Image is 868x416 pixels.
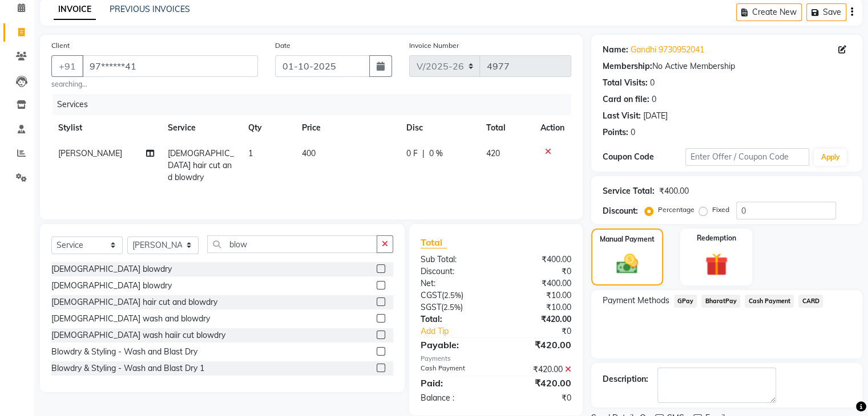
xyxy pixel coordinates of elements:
div: ₹420.00 [496,376,580,390]
button: Create New [736,3,802,21]
th: Stylist [51,115,161,141]
div: [DATE] [643,110,668,122]
div: Balance : [412,392,496,404]
div: Points: [603,127,628,138]
span: [PERSON_NAME] [58,148,122,158]
div: [DEMOGRAPHIC_DATA] wash and blowdry [51,313,210,325]
th: Price [295,115,399,141]
th: Action [534,115,571,141]
label: Invoice Number [409,40,459,51]
div: Paid: [412,376,496,390]
div: Blowdry & Styling - Wash and Blast Dry 1 [51,362,204,374]
div: Discount: [603,205,638,217]
div: 0 [652,93,656,105]
label: Date [275,40,290,51]
img: _cash.svg [609,251,645,276]
div: Card on file: [603,93,649,105]
span: 420 [486,148,500,158]
div: ₹420.00 [496,313,580,325]
div: ₹0 [510,325,579,337]
button: +91 [51,55,83,77]
span: 0 % [429,148,443,160]
div: ₹10.00 [496,301,580,313]
span: | [422,148,425,160]
a: Gandhi 9730952041 [631,44,704,56]
input: Search or Scan [207,235,377,253]
div: ( ) [412,301,496,313]
div: ₹420.00 [496,338,580,352]
div: Description: [603,373,648,385]
label: Fixed [712,205,729,215]
span: 2.5% [444,291,461,300]
span: CGST [421,290,442,300]
th: Qty [241,115,295,141]
span: 2.5% [443,303,461,312]
span: CARD [798,295,823,308]
div: 0 [650,77,655,89]
th: Disc [399,115,479,141]
button: Save [806,3,846,21]
div: [DEMOGRAPHIC_DATA] blowdry [51,263,172,275]
span: 400 [302,148,316,158]
div: 0 [631,127,635,138]
div: ₹0 [496,266,580,278]
span: [DEMOGRAPHIC_DATA] hair cut and blowdry [168,148,234,182]
input: Search by Name/Mobile/Email/Code [82,55,258,77]
div: Total: [412,313,496,325]
span: SGST [421,302,441,312]
span: Cash Payment [745,295,794,308]
div: [DEMOGRAPHIC_DATA] wash haiir cut blowdry [51,329,225,341]
div: No Active Membership [603,60,851,72]
button: Apply [814,149,846,166]
div: Payments [421,354,571,364]
div: Discount: [412,266,496,278]
div: Name: [603,44,628,56]
span: BharatPay [701,295,740,308]
th: Service [161,115,241,141]
div: Services [53,94,580,115]
div: Blowdry & Styling - Wash and Blast Dry [51,346,197,358]
span: 0 F [406,148,418,160]
span: GPay [674,295,697,308]
div: Total Visits: [603,77,648,89]
label: Manual Payment [600,234,655,244]
div: Payable: [412,338,496,352]
span: Total [421,236,447,248]
label: Percentage [658,205,695,215]
input: Enter Offer / Coupon Code [685,148,810,166]
div: ₹400.00 [496,278,580,289]
div: ₹0 [496,392,580,404]
a: Add Tip [412,325,510,337]
div: Sub Total: [412,254,496,266]
div: [DEMOGRAPHIC_DATA] blowdry [51,280,172,292]
label: Client [51,40,70,51]
div: ₹420.00 [496,364,580,376]
th: Total [479,115,534,141]
label: Redemption [697,233,736,243]
div: Service Total: [603,185,655,197]
div: Cash Payment [412,364,496,376]
div: Net: [412,278,496,289]
div: ₹400.00 [659,185,689,197]
small: searching... [51,79,258,89]
div: Coupon Code [603,151,685,163]
img: _gift.svg [698,250,735,279]
span: 1 [248,148,253,158]
a: PREVIOUS INVOICES [110,4,190,14]
div: Membership: [603,60,652,72]
div: ( ) [412,289,496,301]
span: Payment Methods [603,295,669,307]
div: ₹10.00 [496,289,580,301]
div: ₹400.00 [496,254,580,266]
div: [DEMOGRAPHIC_DATA] hair cut and blowdry [51,296,217,308]
div: Last Visit: [603,110,641,122]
